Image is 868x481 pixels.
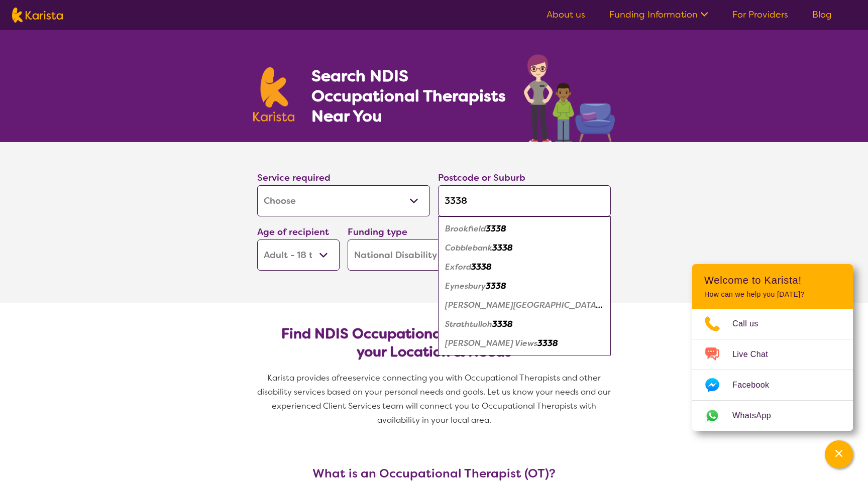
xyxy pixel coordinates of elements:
[253,466,615,480] h3: What is an Occupational Therapist (OT)?
[692,401,853,431] a: Web link opens in a new tab.
[732,347,780,362] span: Live Chat
[443,219,606,238] div: Brookfield 3338
[443,315,606,334] div: Strathtulloh 3338
[471,262,492,272] em: 3338
[537,338,558,348] em: 3338
[443,277,606,296] div: Eynesbury 3338
[704,290,841,299] p: How can we help you [DATE]?
[445,319,492,329] em: Strathtulloh
[732,316,771,331] span: Call us
[443,238,606,258] div: Cobblebank 3338
[812,9,832,21] a: Blog
[445,223,486,234] em: Brookfield
[445,262,471,272] em: Exford
[445,338,537,348] em: [PERSON_NAME] Views
[732,378,781,393] span: Facebook
[692,264,853,431] div: Channel Menu
[265,325,603,361] h2: Find NDIS Occupational Therapists based on your Location & Needs
[524,54,615,142] img: occupational-therapy
[445,243,492,253] em: Cobblebank
[311,66,507,126] h1: Search NDIS Occupational Therapists Near You
[445,281,486,291] em: Eynesbury
[732,9,788,21] a: For Providers
[486,223,506,234] em: 3338
[547,9,585,21] a: About us
[492,319,513,329] em: 3338
[692,309,853,431] ul: Choose channel
[257,226,329,238] label: Age of recipient
[443,258,606,277] div: Exford 3338
[438,185,611,216] input: Type
[445,300,602,310] em: [PERSON_NAME][GEOGRAPHIC_DATA]
[257,373,613,425] span: service connecting you with Occupational Therapists and other disability services based on your p...
[443,334,606,353] div: Weir Views 3338
[12,8,63,23] img: Karista logo
[438,172,525,184] label: Postcode or Suburb
[257,172,331,184] label: Service required
[253,67,294,122] img: Karista logo
[492,243,513,253] em: 3338
[267,373,337,383] span: Karista provides a
[337,373,353,383] span: free
[732,408,783,423] span: WhatsApp
[486,281,506,291] em: 3338
[443,296,606,315] div: Melton South 3338
[609,9,708,21] a: Funding Information
[348,226,407,238] label: Funding type
[704,274,841,286] h2: Welcome to Karista!
[825,440,853,468] button: Channel Menu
